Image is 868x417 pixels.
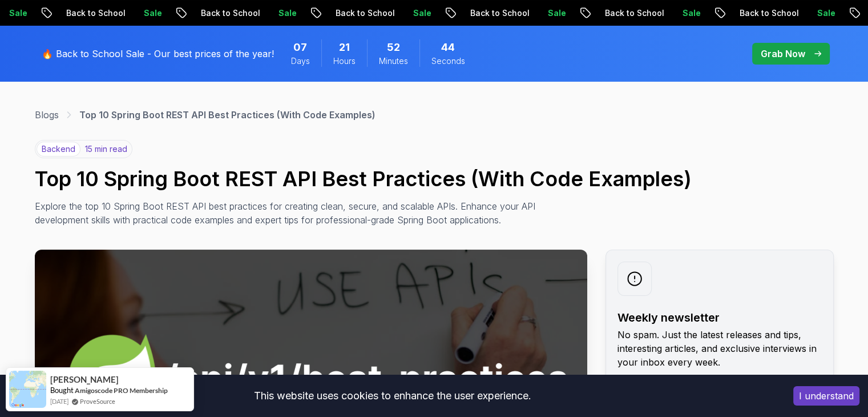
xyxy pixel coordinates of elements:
span: 7 Days [293,39,307,55]
p: Sale [670,7,706,19]
p: Sale [401,7,437,19]
p: Sale [131,7,168,19]
span: Hours [333,55,356,67]
p: Back to School [592,7,670,19]
p: Back to School [727,7,805,19]
a: Blogs [35,108,59,122]
h1: Top 10 Spring Boot REST API Best Practices (With Code Examples) [35,167,834,190]
p: Back to School [323,7,401,19]
span: 44 Seconds [441,39,455,55]
span: 52 Minutes [387,39,400,55]
p: Back to School [188,7,266,19]
h2: Weekly newsletter [617,310,822,326]
p: Sale [535,7,572,19]
p: No spam. Just the latest releases and tips, interesting articles, and exclusive interviews in you... [617,328,822,369]
p: Back to School [54,7,131,19]
p: 🔥 Back to School Sale - Our best prices of the year! [42,47,274,61]
a: ProveSource [80,396,115,406]
span: [DATE] [50,396,68,406]
p: backend [37,142,80,157]
p: 15 min read [85,143,127,155]
p: Sale [805,7,841,19]
p: Back to School [458,7,535,19]
a: Amigoscode PRO Membership [75,386,168,395]
p: Top 10 Spring Boot REST API Best Practices (With Code Examples) [79,108,376,122]
p: Grab Now [761,47,805,61]
p: Explore the top 10 Spring Boot REST API best practices for creating clean, secure, and scalable A... [35,199,546,227]
span: Bought [50,386,74,395]
span: [PERSON_NAME] [50,375,119,384]
img: provesource social proof notification image [9,371,46,408]
span: Seconds [431,55,465,67]
p: Sale [266,7,302,19]
button: Accept cookies [793,386,859,406]
span: 21 Hours [339,39,350,55]
span: Minutes [379,55,408,67]
span: Days [291,55,310,67]
div: This website uses cookies to enhance the user experience. [9,383,776,408]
